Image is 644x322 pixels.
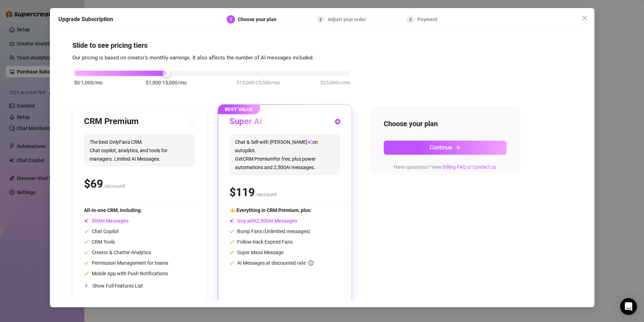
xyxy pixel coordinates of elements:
[327,15,370,24] div: Adjust your order
[229,229,234,234] span: check
[84,218,129,224] span: AI Messages
[58,15,113,24] h5: Upgrade Subscription
[394,164,496,170] span: Have questions? View or
[84,250,89,255] span: check
[229,250,284,255] span: Super Mass Message
[84,283,88,288] span: collapsed
[74,79,103,86] span: $0-1,000/mo
[256,191,277,198] span: /account
[229,17,232,22] span: 1
[84,271,168,276] span: Mobile App with Push Notifications
[238,15,281,24] div: Choose your plan
[84,177,103,191] span: $
[92,283,143,289] span: Show Full Features List
[84,260,89,265] span: check
[236,79,280,86] span: $15,000-25,000/mo
[229,250,234,255] span: check
[229,186,255,199] span: $
[308,260,313,265] span: info-circle
[104,183,125,189] span: /account
[218,104,260,114] span: BEST VALUE
[384,141,507,155] button: Continuearrow-right
[84,207,142,213] span: All-in-one CRM, including:
[319,17,322,22] span: 2
[229,239,234,244] span: check
[84,134,195,167] span: The best OnlyFans CRM. Chat copilot, analytics, and tools for managers. Limited AI Messages.
[409,17,411,22] span: 3
[430,144,452,151] span: Continue
[84,239,115,245] span: CRM Tools
[84,239,89,244] span: check
[84,116,139,127] h3: CRM Premium
[84,229,89,234] span: check
[84,228,119,234] span: Chat Copilot
[72,54,314,61] span: Our pricing is based on creator's monthly earnings. It also affects the number of AI messages inc...
[229,239,293,245] span: Follow-back Expired Fans
[229,134,340,175] span: Chat & Sell with [PERSON_NAME] on autopilot. Get CRM Premium for free, plus power automations and...
[473,164,496,170] a: Contact us
[72,40,572,50] h4: Slide to see pricing tiers
[229,116,262,127] h3: Super AI
[145,79,186,86] span: $1,000-15,000/mo
[579,12,590,24] button: Close
[84,250,151,255] span: Creator & Chatter Analytics
[443,164,466,170] a: Billing FAQ
[455,145,461,150] span: arrow-right
[620,298,637,315] div: Open Intercom Messenger
[84,271,89,276] span: check
[237,260,313,266] span: AI Messages at discounted rate
[229,228,310,234] span: Bump Fans (Unlimited messages)
[84,277,195,294] div: Show Full Features List
[417,15,437,24] div: Payment
[229,218,297,224] span: Izzy with AI Messages
[582,15,587,21] span: close
[384,119,507,129] h4: Choose your plan
[84,260,168,266] span: Permission Management for teams
[320,79,350,86] span: $25,000+/mo
[229,207,312,213] span: 👈 Everything in CRM Premium, plus:
[229,260,234,265] span: check
[579,15,590,21] span: Close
